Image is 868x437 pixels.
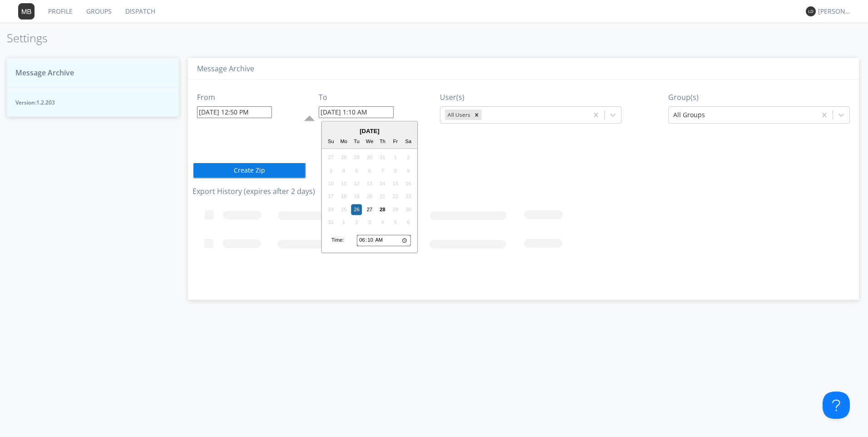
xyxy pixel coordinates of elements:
div: Not available Saturday, August 30th, 2025 [403,204,414,215]
button: Create Zip [192,162,306,179]
div: Choose Wednesday, August 27th, 2025 [364,204,375,215]
div: Remove All Users [472,109,482,120]
div: Not available Monday, July 28th, 2025 [338,152,349,163]
div: Not available Sunday, August 31st, 2025 [325,217,336,228]
div: [DATE] [322,127,417,135]
div: Not available Saturday, September 6th, 2025 [403,217,414,228]
div: Not available Friday, September 5th, 2025 [390,217,401,228]
div: month 2025-08 [325,151,415,229]
div: Not available Saturday, August 16th, 2025 [403,178,414,189]
div: Not available Monday, August 4th, 2025 [338,165,349,176]
div: Th [377,136,388,147]
div: Not available Thursday, August 7th, 2025 [377,165,388,176]
div: [PERSON_NAME]* [818,7,852,16]
div: Choose Thursday, August 28th, 2025 [377,204,388,215]
div: Sa [403,136,414,147]
div: Not available Thursday, August 14th, 2025 [377,178,388,189]
div: Mo [338,136,349,147]
div: Not available Tuesday, August 5th, 2025 [351,165,362,176]
div: Not available Friday, August 15th, 2025 [390,178,401,189]
div: Not available Thursday, September 4th, 2025 [377,217,388,228]
div: Not available Sunday, August 17th, 2025 [325,191,336,202]
div: Not available Monday, August 11th, 2025 [338,178,349,189]
div: Not available Thursday, August 21st, 2025 [377,191,388,202]
div: Not available Wednesday, August 13th, 2025 [364,178,375,189]
div: We [364,136,375,147]
div: Not available Saturday, August 2nd, 2025 [403,152,414,163]
div: Not available Friday, August 8th, 2025 [390,165,401,176]
div: Not available Monday, August 25th, 2025 [338,204,349,215]
div: Not available Tuesday, September 2nd, 2025 [351,217,362,228]
div: Tu [351,136,362,147]
h3: User(s) [440,94,621,102]
iframe: Toggle Customer Support [823,392,850,419]
div: Not available Sunday, July 27th, 2025 [325,152,336,163]
div: Not available Friday, August 22nd, 2025 [390,191,401,202]
div: Not available Wednesday, August 20th, 2025 [364,191,375,202]
div: Fr [390,136,401,147]
div: Not available Wednesday, July 30th, 2025 [364,152,375,163]
img: 373638.png [806,6,816,16]
div: Not available Sunday, August 10th, 2025 [325,178,336,189]
div: Not available Saturday, August 9th, 2025 [403,165,414,176]
img: 373638.png [18,3,35,20]
h3: Message Archive [197,65,850,73]
div: Not available Sunday, August 24th, 2025 [325,204,336,215]
div: Not available Friday, August 1st, 2025 [390,152,401,163]
div: Not available Tuesday, August 12th, 2025 [351,178,362,189]
div: Not available Sunday, August 3rd, 2025 [325,165,336,176]
button: Version:1.2.203 [7,87,179,117]
div: Not available Tuesday, August 19th, 2025 [351,191,362,202]
div: Su [325,136,336,147]
div: Not available Friday, August 29th, 2025 [390,204,401,215]
div: Not available Monday, September 1st, 2025 [338,217,349,228]
span: Version: 1.2.203 [15,99,170,106]
div: All Users [445,109,472,120]
div: Not available Wednesday, August 6th, 2025 [364,165,375,176]
div: Not available Tuesday, July 29th, 2025 [351,152,362,163]
input: Time [357,234,411,246]
div: Choose Tuesday, August 26th, 2025 [351,204,362,215]
div: Time: [331,237,344,244]
div: Not available Thursday, July 31st, 2025 [377,152,388,163]
div: Not available Monday, August 18th, 2025 [338,191,349,202]
div: Not available Saturday, August 23rd, 2025 [403,191,414,202]
h3: Export History (expires after 2 days) [192,188,854,196]
button: Message Archive [7,58,179,88]
span: Message Archive [15,68,74,78]
h3: From [197,94,272,102]
h3: Group(s) [668,94,850,102]
div: Not available Wednesday, September 3rd, 2025 [364,217,375,228]
h3: To [319,94,394,102]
